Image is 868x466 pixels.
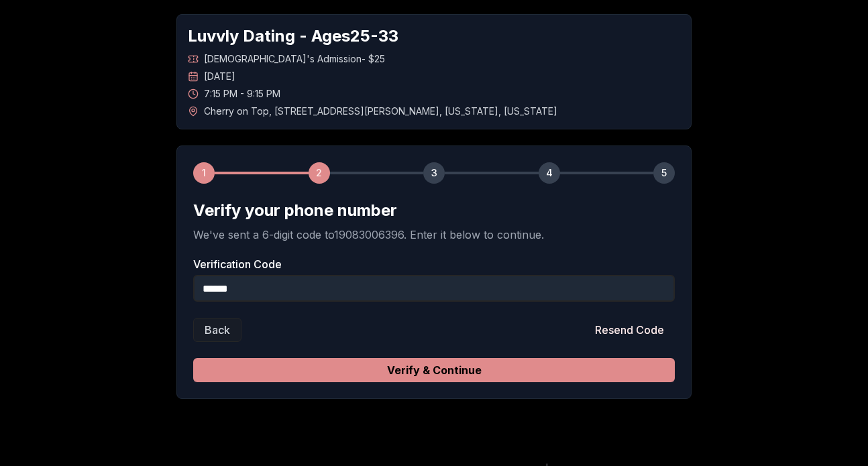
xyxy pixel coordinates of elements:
span: Cherry on Top , [STREET_ADDRESS][PERSON_NAME] , [US_STATE] , [US_STATE] [204,105,557,118]
div: 1 [193,162,215,184]
label: Verification Code [193,259,675,270]
h1: Luvvly Dating - Ages 25 - 33 [188,25,680,47]
div: 4 [539,162,560,184]
div: 5 [653,162,675,184]
div: 2 [309,162,330,184]
h2: Verify your phone number [193,200,675,221]
span: [DEMOGRAPHIC_DATA]'s Admission - $25 [204,52,385,66]
span: [DATE] [204,70,235,83]
button: Resend Code [584,318,675,342]
div: 3 [423,162,445,184]
p: We've sent a 6-digit code to 19083006396 . Enter it below to continue. [193,227,675,243]
button: Verify & Continue [193,358,675,382]
span: 7:15 PM - 9:15 PM [204,87,280,101]
button: Back [193,318,241,342]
